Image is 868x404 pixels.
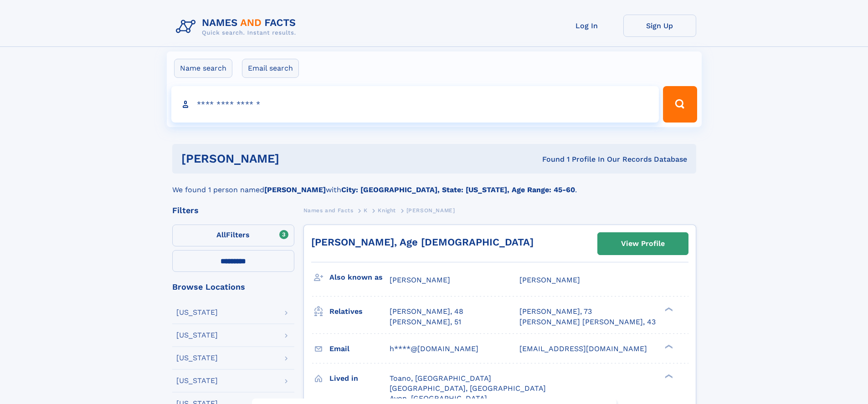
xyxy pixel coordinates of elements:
[176,309,218,316] div: [US_STATE]
[390,394,487,403] span: Avon, [GEOGRAPHIC_DATA]
[172,225,294,246] label: Filters
[341,185,575,194] b: City: [GEOGRAPHIC_DATA], State: [US_STATE], Age Range: 45-60
[364,207,368,214] span: K
[598,233,688,255] a: View Profile
[406,207,455,214] span: [PERSON_NAME]
[390,374,491,383] span: Toano, [GEOGRAPHIC_DATA]
[303,205,354,216] a: Names and Facts
[663,343,673,349] div: ❯
[519,344,647,353] span: [EMAIL_ADDRESS][DOMAIN_NAME]
[172,206,294,215] div: Filters
[378,205,396,216] a: Knight
[174,59,232,78] label: Name search
[329,371,390,386] h3: Lived in
[176,354,218,362] div: [US_STATE]
[176,377,218,384] div: [US_STATE]
[663,307,673,312] div: ❯
[311,236,534,248] a: [PERSON_NAME], Age [DEMOGRAPHIC_DATA]
[264,185,326,194] b: [PERSON_NAME]
[181,153,411,164] h1: [PERSON_NAME]
[390,276,450,284] span: [PERSON_NAME]
[242,59,299,78] label: Email search
[216,230,226,239] span: All
[390,384,546,393] span: [GEOGRAPHIC_DATA], [GEOGRAPHIC_DATA]
[171,86,659,123] input: search input
[621,233,665,254] div: View Profile
[519,307,592,317] a: [PERSON_NAME], 73
[390,307,463,317] a: [PERSON_NAME], 48
[364,205,368,216] a: K
[172,174,696,195] div: We found 1 person named with .
[663,373,673,379] div: ❯
[663,86,697,123] button: Search Button
[519,317,656,327] a: [PERSON_NAME] [PERSON_NAME], 43
[329,341,390,357] h3: Email
[172,15,303,39] img: Logo Names and Facts
[329,304,390,319] h3: Relatives
[623,15,696,37] a: Sign Up
[519,276,580,284] span: [PERSON_NAME]
[378,207,396,214] span: Knight
[411,154,687,164] div: Found 1 Profile In Our Records Database
[550,15,623,37] a: Log In
[390,317,461,327] a: [PERSON_NAME], 51
[329,270,390,285] h3: Also known as
[176,332,218,339] div: [US_STATE]
[172,283,294,291] div: Browse Locations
